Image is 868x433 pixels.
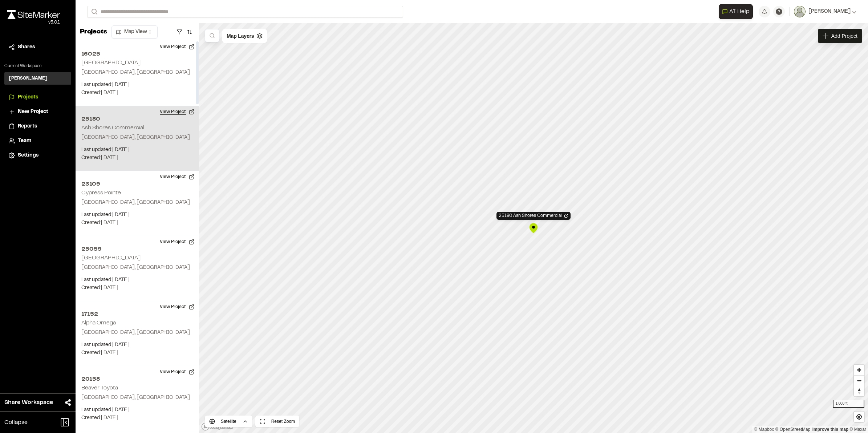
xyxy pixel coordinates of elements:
[9,93,67,101] a: Projects
[81,115,193,124] h2: 25180
[81,255,141,260] h2: [GEOGRAPHIC_DATA]
[9,75,48,82] h3: [PERSON_NAME]
[81,211,193,219] p: Last updated: [DATE]
[4,418,28,427] span: Collapse
[81,349,193,357] p: Created: [DATE]
[81,50,193,58] h2: 16025
[87,6,100,18] button: Search
[18,151,38,159] span: Settings
[81,406,193,414] p: Last updated: [DATE]
[849,427,866,432] a: Maxar
[528,223,539,234] div: Map marker
[81,219,193,227] p: Created: [DATE]
[81,310,193,319] h2: 17152
[201,422,233,431] a: Mapbox logo
[81,329,193,337] p: [GEOGRAPHIC_DATA], [GEOGRAPHIC_DATA]
[155,41,199,53] button: View Project
[18,43,35,51] span: Shares
[155,106,199,118] button: View Project
[81,375,193,384] h2: 20158
[81,320,116,325] h2: Alpha Omega
[719,4,753,19] button: Open AI Assistant
[9,122,67,130] a: Reports
[81,125,144,130] h2: Ash Shores Commercial
[9,151,67,159] a: Settings
[18,137,31,145] span: Team
[854,412,864,422] button: Find my location
[81,69,193,77] p: [GEOGRAPHIC_DATA], [GEOGRAPHIC_DATA]
[775,427,811,432] a: OpenStreetMap
[81,180,193,189] h2: 23109
[4,398,53,407] span: Share Workspace
[18,93,38,101] span: Projects
[227,32,254,40] span: Map Layers
[7,19,60,26] div: Oh geez...please don't...
[9,137,67,145] a: Team
[81,284,193,292] p: Created: [DATE]
[854,375,864,386] button: Zoom out
[81,245,193,254] h2: 25059
[80,27,107,37] p: Projects
[81,89,193,97] p: Created: [DATE]
[155,366,199,378] button: View Project
[81,154,193,162] p: Created: [DATE]
[729,7,750,16] span: AI Help
[155,301,199,313] button: View Project
[854,365,864,375] button: Zoom in
[81,414,193,422] p: Created: [DATE]
[4,63,71,69] p: Current Workspace
[155,236,199,248] button: View Project
[18,108,48,116] span: New Project
[496,212,571,220] div: Open Project
[7,10,60,19] img: rebrand.png
[754,427,774,432] a: Mapbox
[81,146,193,154] p: Last updated: [DATE]
[81,394,193,402] p: [GEOGRAPHIC_DATA], [GEOGRAPHIC_DATA]
[18,122,37,130] span: Reports
[808,8,851,16] span: [PERSON_NAME]
[81,134,193,142] p: [GEOGRAPHIC_DATA], [GEOGRAPHIC_DATA]
[719,4,756,19] div: Open AI Assistant
[831,32,857,40] span: Add Project
[854,386,864,396] button: Reset bearing to north
[81,264,193,272] p: [GEOGRAPHIC_DATA], [GEOGRAPHIC_DATA]
[81,276,193,284] p: Last updated: [DATE]
[81,341,193,349] p: Last updated: [DATE]
[155,171,199,183] button: View Project
[9,43,67,51] a: Shares
[854,376,864,386] span: Zoom out
[81,60,141,65] h2: [GEOGRAPHIC_DATA]
[199,23,868,433] canvas: Map
[81,190,121,195] h2: Cypress Pointe
[81,81,193,89] p: Last updated: [DATE]
[812,427,848,432] a: Map feedback
[854,386,864,396] span: Reset bearing to north
[833,400,864,408] div: 1,000 ft
[81,385,118,390] h2: Beaver Toyota
[794,6,856,17] button: [PERSON_NAME]
[255,416,299,427] button: Reset Zoom
[205,416,252,427] button: Satellite
[794,6,806,17] img: User
[81,199,193,207] p: [GEOGRAPHIC_DATA], [GEOGRAPHIC_DATA]
[9,108,67,116] a: New Project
